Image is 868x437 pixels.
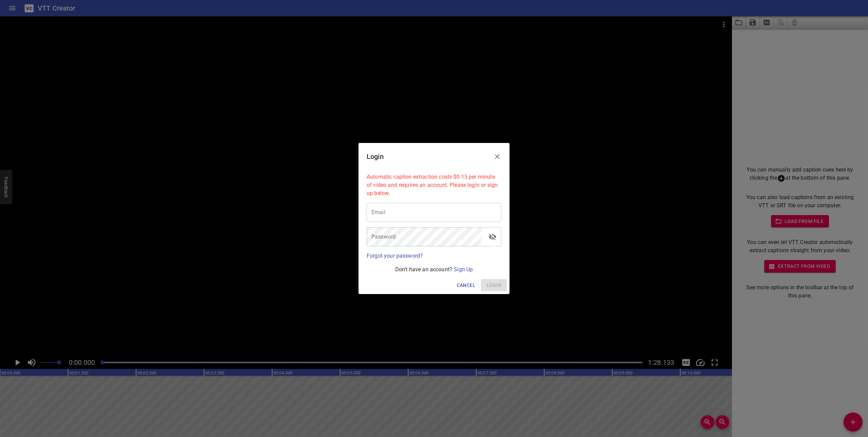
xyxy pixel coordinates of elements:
[367,265,501,274] p: Don't have an account?
[481,279,507,292] span: Please enter your email and password above.
[367,173,501,197] p: Automatic caption extraction costs $0.15 per minute of video and requires an account. Please logi...
[484,229,501,245] button: toggle password visibility
[489,148,505,165] button: Close
[454,279,478,292] button: Cancel
[454,266,473,273] a: Sign Up
[367,253,423,259] a: Forgot your password?
[457,281,475,290] span: Cancel
[367,151,384,162] h6: Login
